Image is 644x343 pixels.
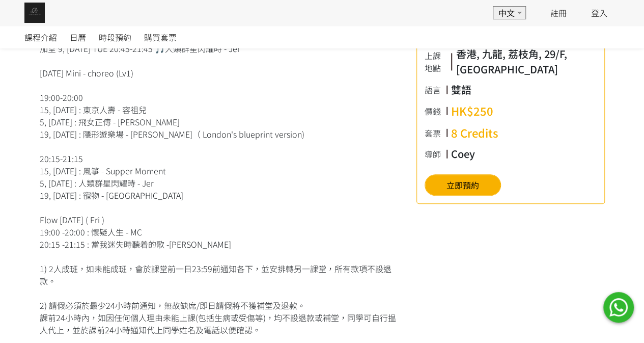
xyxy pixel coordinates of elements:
div: 套票 [425,127,446,139]
div: HK$250 [451,102,493,119]
div: 語言 [425,84,446,96]
a: 購買套票 [144,26,177,48]
a: 時段預約 [99,26,131,48]
img: img_61c0148bb0266 [24,3,45,23]
a: 課程介紹 [24,26,57,48]
div: 導師 [425,148,446,160]
div: 上課地點 [425,49,451,74]
a: 日曆 [70,26,86,48]
a: 註冊 [550,7,567,19]
span: 購買套票 [144,31,177,43]
span: 日曆 [70,31,86,43]
div: 香港, 九龍, 荔枝角, 29/F, [GEOGRAPHIC_DATA] [456,46,596,77]
div: 價錢 [425,105,446,117]
span: 時段預約 [99,31,131,43]
div: 8 Credits [451,124,498,141]
div: Coey [451,146,475,162]
a: 登入 [591,7,607,19]
button: 立即預約 [425,174,501,196]
span: 課程介紹 [24,31,57,43]
div: 雙語 [451,82,471,97]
